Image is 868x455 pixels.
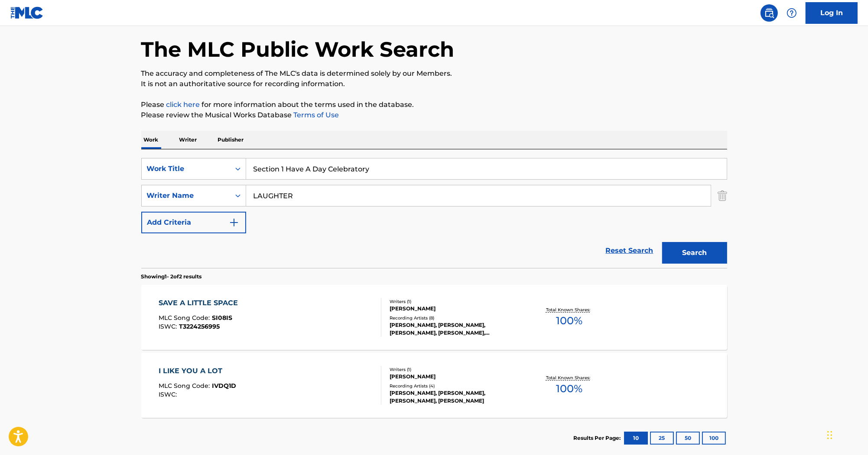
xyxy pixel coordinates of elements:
[141,273,202,281] p: Showing 1 - 2 of 2 results
[141,212,246,233] button: Add Criteria
[177,131,200,149] p: Writer
[10,6,44,19] img: MLC Logo
[141,131,161,149] p: Work
[806,2,858,24] a: Log In
[212,314,232,322] span: SI08IS
[141,158,727,268] form: Search Form
[601,241,658,260] a: Reset Search
[159,390,179,398] span: ISWC :
[141,353,727,418] a: I LIKE YOU A LOTMLC Song Code:IVDQ1DISWC:Writers (1)[PERSON_NAME]Recording Artists (4)[PERSON_NAM...
[390,389,520,405] div: [PERSON_NAME], [PERSON_NAME], [PERSON_NAME], [PERSON_NAME]
[390,366,520,373] div: Writers ( 1 )
[141,110,727,120] p: Please review the Musical Works Database
[166,100,200,109] a: click here
[662,242,727,264] button: Search
[141,68,727,79] p: The accuracy and completeness of The MLC's data is determined solely by our Members.
[229,217,239,228] img: 9d2ae6d4665cec9f34b9.svg
[764,8,774,18] img: search
[390,315,520,321] div: Recording Artists ( 8 )
[718,185,727,207] img: Delete Criterion
[783,4,800,22] div: Help
[292,111,339,119] a: Terms of Use
[212,382,236,390] span: IVDQ1D
[147,190,225,201] div: Writer Name
[825,413,868,455] iframe: Chat Widget
[141,79,727,89] p: It is not an authoritative source for recording information.
[159,314,212,322] span: MLC Song Code :
[159,382,212,390] span: MLC Song Code :
[676,432,700,445] button: 50
[650,432,674,445] button: 25
[141,100,727,110] p: Please for more information about the terms used in the database.
[827,422,832,448] div: Drag
[546,374,592,381] p: Total Known Shares:
[390,298,520,305] div: Writers ( 1 )
[556,381,582,397] span: 100 %
[159,298,242,308] div: SAVE A LITTLE SPACE
[141,285,727,350] a: SAVE A LITTLE SPACEMLC Song Code:SI08ISISWC:T3224256995Writers (1)[PERSON_NAME]Recording Artists ...
[574,434,623,442] p: Results Per Page:
[390,321,520,337] div: [PERSON_NAME], [PERSON_NAME], [PERSON_NAME], [PERSON_NAME], [PERSON_NAME]
[147,164,225,174] div: Work Title
[761,4,778,22] a: Public Search
[159,323,179,330] span: ISWC :
[546,307,592,313] p: Total Known Shares:
[390,305,520,313] div: [PERSON_NAME]
[141,36,455,62] h1: The MLC Public Work Search
[179,323,220,330] span: T3224256995
[215,131,247,149] p: Publisher
[624,432,648,445] button: 10
[556,313,582,329] span: 100 %
[159,366,236,376] div: I LIKE YOU A LOT
[702,432,726,445] button: 100
[390,373,520,381] div: [PERSON_NAME]
[787,8,797,18] img: help
[390,383,520,389] div: Recording Artists ( 4 )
